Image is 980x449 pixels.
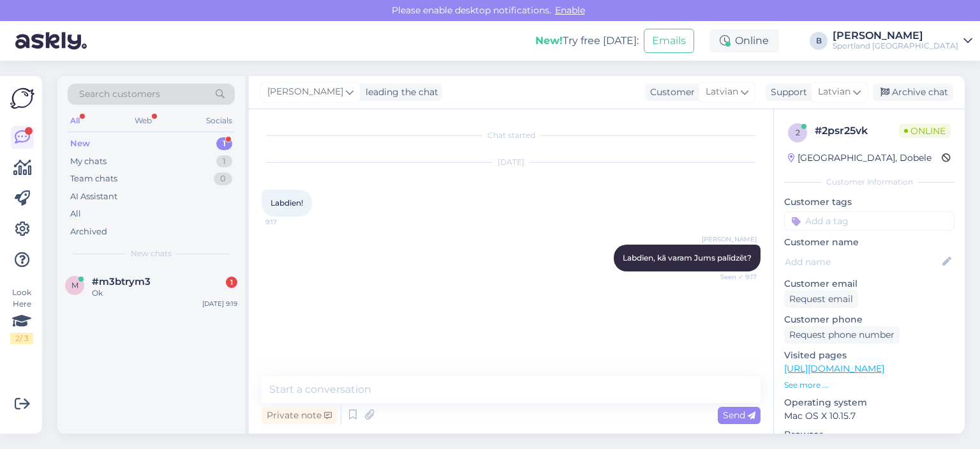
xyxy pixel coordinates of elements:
button: Emails [644,29,694,53]
div: Sportland [GEOGRAPHIC_DATA] [833,41,958,51]
span: Labdien! [271,198,303,208]
span: Send [723,409,755,421]
div: Try free [DATE]: [535,33,639,49]
span: New chats [131,248,172,259]
div: 1 [216,155,232,168]
div: [DATE] [262,156,761,168]
p: Customer email [784,277,954,291]
span: Seen ✓ 9:17 [709,272,757,282]
div: Customer information [784,176,954,188]
div: New [70,137,90,150]
p: Customer name [784,236,954,249]
div: Look Here [10,287,33,344]
div: All [70,208,81,220]
div: Team chats [70,172,117,185]
div: [GEOGRAPHIC_DATA], Dobele [788,151,932,165]
div: All [68,112,82,129]
p: Browser [784,428,954,441]
input: Add name [785,255,940,269]
div: leading the chat [360,86,438,99]
div: 0 [214,172,232,185]
div: Archived [70,225,107,238]
p: Visited pages [784,349,954,362]
span: m [71,280,78,290]
div: Support [766,86,807,99]
div: [PERSON_NAME] [833,31,958,41]
div: My chats [70,155,107,168]
div: Web [132,112,154,129]
span: #m3btrym3 [92,276,151,287]
span: Latvian [706,85,738,99]
div: Chat started [262,130,761,141]
span: [PERSON_NAME] [702,234,757,244]
p: Operating system [784,396,954,409]
a: [PERSON_NAME]Sportland [GEOGRAPHIC_DATA] [833,31,972,51]
div: # 2psr25vk [815,123,899,139]
span: Enable [551,4,589,16]
span: Online [899,124,951,138]
b: New! [535,34,563,47]
div: AI Assistant [70,190,117,203]
input: Add a tag [784,211,954,231]
div: 2 / 3 [10,333,33,344]
a: [URL][DOMAIN_NAME] [784,363,884,374]
div: Private note [262,407,337,424]
div: Ok [92,287,237,299]
p: Mac OS X 10.15.7 [784,409,954,423]
div: Request email [784,291,858,308]
div: [DATE] 9:19 [202,299,237,308]
span: 2 [796,128,800,137]
p: Customer phone [784,313,954,326]
p: See more ... [784,379,954,391]
div: Customer [645,86,695,99]
div: B [810,32,828,50]
div: Archive chat [873,84,953,101]
img: Askly Logo [10,86,34,110]
div: Socials [204,112,235,129]
p: Customer tags [784,195,954,209]
span: Search customers [79,88,160,101]
div: Request phone number [784,326,900,344]
div: 1 [226,277,237,288]
div: Online [709,29,779,52]
span: [PERSON_NAME] [267,85,343,99]
span: Labdien, kā varam Jums palīdzēt? [623,253,752,263]
span: Latvian [818,85,850,99]
div: 1 [216,137,232,150]
span: 9:17 [265,217,313,227]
